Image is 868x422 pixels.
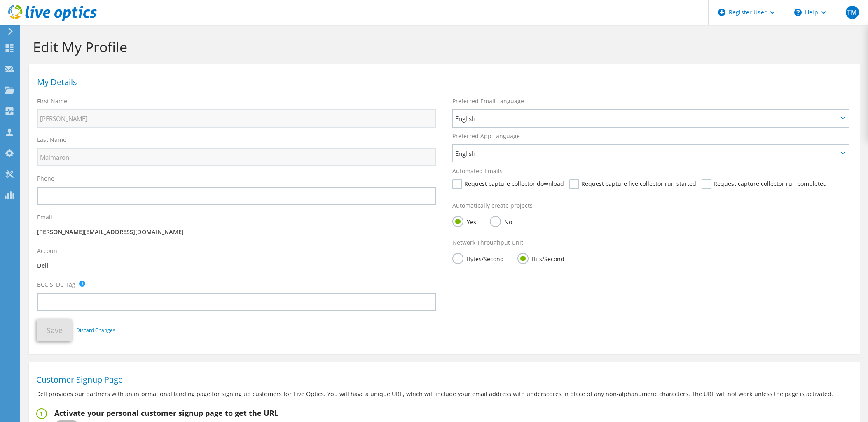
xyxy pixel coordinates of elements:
h1: Edit My Profile [33,38,852,56]
label: Request capture collector run completed [702,179,827,189]
label: Automatically create projects [452,202,533,210]
label: Request capture collector download [452,179,564,189]
h2: Activate your personal customer signup page to get the URL [54,408,278,417]
span: English [455,114,838,123]
p: Dell [37,261,436,270]
button: Save [37,319,72,341]
label: Last Name [37,136,66,144]
svg: \n [794,9,802,16]
span: English [455,148,838,158]
label: Yes [452,216,476,226]
label: Account [37,247,59,255]
label: No [490,216,512,226]
label: Phone [37,174,54,183]
p: Dell provides our partners with an informational landing page for signing up customers for Live O... [36,390,852,399]
label: Network Throughput Unit [452,239,523,247]
h1: My Details [37,78,847,86]
label: Automated Emails [452,167,503,175]
h1: Customer Signup Page [36,376,848,384]
span: TM [846,6,859,19]
a: Discard Changes [76,326,115,335]
label: Preferred App Language [452,132,520,140]
label: Preferred Email Language [452,97,524,105]
label: Bytes/Second [452,253,504,263]
label: Email [37,213,52,221]
label: BCC SFDC Tag [37,281,75,289]
p: [PERSON_NAME][EMAIL_ADDRESS][DOMAIN_NAME] [37,227,436,237]
label: Request capture live collector run started [569,179,696,189]
label: Bits/Second [517,253,564,263]
label: First Name [37,97,67,105]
